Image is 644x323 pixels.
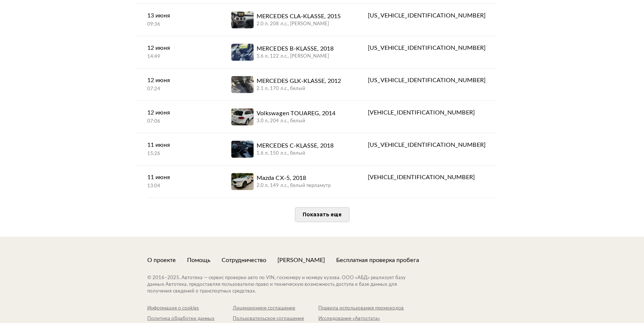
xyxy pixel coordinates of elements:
[257,109,335,118] div: Volkswagen TOUAREG, 2014
[147,305,233,311] a: Информация о cookies
[368,173,486,182] div: [VEHICLE_IDENTIFICATION_NUMBER]
[147,274,421,294] div: © 2016– 2025 . Автотека — сервис проверки авто по VIN, госномеру и номеру кузова. ООО «АБД» реали...
[187,256,210,264] a: Помощь
[357,36,497,60] a: [US_VEHICLE_IDENTIFICATION_NUMBER]
[303,211,342,218] span: Показать еще
[220,36,357,68] a: MERCEDES B-KLASSE, 20181.6 л, 122 л.c., [PERSON_NAME]
[357,133,497,157] a: [US_VEHICLE_IDENTIFICATION_NUMBER]
[220,4,357,36] a: MERCEDES CLA-KLASSE, 20152.0 л, 208 л.c., [PERSON_NAME]
[257,183,330,189] div: 2.0 л, 149 л.c., белый перламутр
[257,44,333,53] div: MERCEDES B-KLASSE, 2018
[147,256,176,264] a: О проекте
[147,315,233,322] a: Политика обработки данных
[220,101,357,133] a: Volkswagen TOUAREG, 20143.0 л, 204 л.c., белый
[147,151,209,157] div: 15:26
[257,12,340,21] div: MERCEDES CLA-KLASSE, 2015
[233,305,318,311] a: Лицензионное соглашение
[147,11,209,20] div: 13 июня
[136,4,220,35] a: 13 июня09:36
[147,118,209,125] div: 07:06
[147,43,209,52] div: 12 июня
[368,140,486,149] div: [US_VEHICLE_IDENTIFICATION_NUMBER]
[357,165,497,189] a: [VEHICLE_IDENTIFICATION_NUMBER]
[318,305,404,311] a: Правила использования промокодов
[136,165,220,197] a: 11 июня13:04
[295,207,350,222] button: Показать еще
[368,43,486,52] div: [US_VEHICLE_IDENTIFICATION_NUMBER]
[136,133,220,165] a: 11 июня15:26
[257,174,330,183] div: Mazda CX-5, 2018
[336,256,419,264] a: Бесплатная проверка пробега
[147,140,209,149] div: 11 июня
[147,183,209,190] div: 13:04
[136,36,220,68] a: 12 июня14:49
[357,68,497,92] a: [US_VEHICLE_IDENTIFICATION_NUMBER]
[257,21,340,28] div: 2.0 л, 208 л.c., [PERSON_NAME]
[318,315,404,322] a: Исследование «Автостата»
[147,21,209,28] div: 09:36
[257,118,335,125] div: 3.0 л, 204 л.c., белый
[220,133,357,165] a: MERCEDES C-KLASSE, 20181.6 л, 150 л.c., белый
[136,68,220,100] a: 12 июня07:24
[147,108,209,117] div: 12 июня
[257,77,341,85] div: MERCEDES GLK-KLASSE, 2012
[368,76,486,85] div: [US_VEHICLE_IDENTIFICATION_NUMBER]
[357,4,497,28] a: [US_VEHICLE_IDENTIFICATION_NUMBER]
[368,108,486,117] div: [VEHICLE_IDENTIFICATION_NUMBER]
[257,85,341,92] div: 2.1 л, 170 л.c., белый
[220,165,357,197] a: Mazda CX-5, 20182.0 л, 149 л.c., белый перламутр
[147,54,209,60] div: 14:49
[233,315,318,322] a: Пользовательское соглашение
[257,141,333,150] div: MERCEDES C-KLASSE, 2018
[257,53,333,60] div: 1.6 л, 122 л.c., [PERSON_NAME]
[136,101,220,132] a: 12 июня07:06
[147,86,209,93] div: 07:24
[368,11,486,20] div: [US_VEHICLE_IDENTIFICATION_NUMBER]
[220,68,357,100] a: MERCEDES GLK-KLASSE, 20122.1 л, 170 л.c., белый
[357,101,497,125] a: [VEHICLE_IDENTIFICATION_NUMBER]
[147,173,209,182] div: 11 июня
[277,256,325,264] a: [PERSON_NAME]
[257,150,333,157] div: 1.6 л, 150 л.c., белый
[147,76,209,85] div: 12 июня
[222,256,266,264] a: Сотрудничество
